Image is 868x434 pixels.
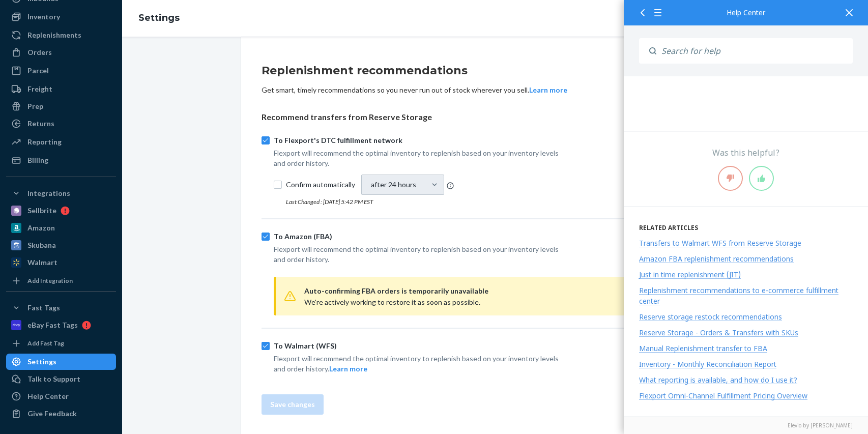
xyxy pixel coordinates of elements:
[27,276,73,285] div: Add Integration
[274,244,559,265] p: Flexport will recommend the optimal inventory to replenish based on your inventory levels and ord...
[27,409,77,419] div: Give Feedback
[6,98,116,114] a: Prep
[262,342,270,350] input: To Walmart (WFS)
[31,317,229,361] li: A draft transfer will be automatically created for the recommended SKUs, and the details of these...
[27,188,70,198] div: Integrations
[24,7,45,16] span: Chat
[27,155,48,165] div: Billing
[639,391,807,400] div: Flexport Omni-Channel Fulfillment Pricing Overview
[6,81,116,97] a: Freight
[639,285,838,306] div: Replenishment recommendations to e-commerce fulfillment center
[27,84,52,94] div: Freight
[6,237,116,253] a: Skubana
[6,371,116,387] button: Talk to Support
[130,4,188,33] ol: breadcrumbs
[6,152,116,168] a: Billing
[262,394,324,415] button: Save changes
[27,119,54,129] div: Returns
[27,240,56,250] div: Skubana
[27,12,60,22] div: Inventory
[639,343,767,353] div: Manual Replenishment transfer to FBA
[262,233,270,241] input: To Amazon (FBA)
[31,282,229,312] li: An email will be sent to you each week detailing the SKUs to be replenished as shown below
[639,9,853,16] div: Help Center
[27,66,49,76] div: Parcel
[6,300,116,316] button: Fast Tags
[27,223,55,233] div: Amazon
[304,298,480,306] span: We're actively working to restore it as soon as possible.
[274,148,559,168] p: Flexport will recommend the optimal inventory to replenish based on your inventory levels and ord...
[274,181,282,189] input: Confirm automatically
[6,406,116,422] button: Give Feedback
[6,388,116,404] a: Help Center
[6,275,116,287] a: Add Integration
[27,257,57,268] div: Walmart
[639,422,853,429] a: Elevio by [PERSON_NAME]
[6,115,116,132] a: Returns
[6,9,116,25] a: Inventory
[27,101,43,111] div: Prep
[138,12,180,23] a: Settings
[274,135,729,146] span: To Flexport's DTC fulfillment network
[639,238,801,248] div: Transfers to Walmart WFS from Reserve Storage
[262,85,729,103] div: Get smart, timely recommendations so you never run out of stock wherever you sell.
[286,197,729,206] p: Last Changed : [DATE] 5:42 PM EST
[6,134,116,150] a: Reporting
[262,136,270,144] input: To Flexport's DTC fulfillment network
[304,285,716,297] span: Auto-confirming FBA orders is temporarily unavailable
[27,339,64,348] div: Add Fast Tag
[6,354,116,370] a: Settings
[27,47,52,57] div: Orders
[639,328,798,337] div: Reserve Storage - Orders & Transfers with SKUs
[15,170,229,189] h2: How does it work?
[6,220,116,236] a: Amazon
[639,375,797,385] div: What reporting is available, and how do I use it?
[6,185,116,201] button: Integrations
[27,303,60,313] div: Fast Tags
[639,270,741,279] div: Just in time replenishment (JIT)
[27,357,56,367] div: Settings
[286,180,355,190] span: Confirm automatically
[6,254,116,271] a: Walmart
[274,354,559,374] p: Flexport will recommend the optimal inventory to replenish based on your inventory levels and ord...
[329,364,367,374] button: Learn more
[639,312,782,322] div: Reserve storage restock recommendations
[639,254,794,264] div: Amazon FBA replenishment recommendations
[6,317,116,333] a: eBay Fast Tags
[15,67,229,155] p: When you've connected your Walmart account with Flexport and have inventory in Reserve Storage, y...
[15,194,229,267] p: Our systems will monitor the inventory and sales data for SKUs with inventory in Reserve Storage ...
[624,147,868,159] div: Was this helpful?
[27,391,69,401] div: Help Center
[27,374,80,384] div: Talk to Support
[27,30,81,40] div: Replenishments
[6,337,116,350] a: Add Fast Tag
[15,20,229,54] div: 896 WFS replenishment recommendations
[27,137,62,147] div: Reporting
[27,320,78,330] div: eBay Fast Tags
[639,359,776,369] div: Inventory - Monthly Reconciliation Report
[6,27,116,43] a: Replenishments
[27,206,56,216] div: Sellbrite
[6,44,116,61] a: Orders
[6,63,116,79] a: Parcel
[639,223,698,232] span: Related articles
[6,202,116,219] a: Sellbrite
[274,341,729,351] span: To Walmart (WFS)
[262,111,729,123] p: Recommend transfers from Reserve Storage
[262,63,729,79] h1: Replenishment recommendations
[656,38,853,64] input: Search
[274,232,729,242] span: To Amazon (FBA)
[529,85,567,95] button: Learn more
